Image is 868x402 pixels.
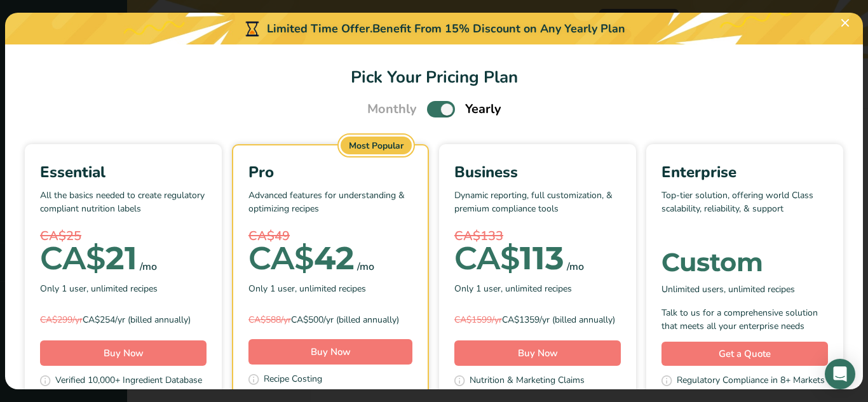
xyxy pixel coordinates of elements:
[40,189,207,227] p: All the basics needed to create regulatory compliant nutrition labels
[140,259,157,274] div: /mo
[677,373,825,389] span: Regulatory Compliance in 8+ Markets
[248,313,412,326] div: CA$500/yr (billed annually)
[372,20,625,37] div: Benefit From 15% Discount on Any Yearly Plan
[661,283,795,296] span: Unlimited users, unlimited recipes
[40,161,207,184] div: Essential
[5,13,863,44] div: Limited Time Offer.
[470,373,585,389] span: Nutrition & Marketing Claims
[40,246,137,271] div: 21
[40,314,83,326] span: CA$299/yr
[661,250,828,275] div: Custom
[248,161,412,184] div: Pro
[454,314,502,326] span: CA$1599/yr
[55,373,202,389] span: Verified 10,000+ Ingredient Database
[40,282,158,295] span: Only 1 user, unlimited recipes
[454,227,621,246] div: CA$133
[357,259,374,274] div: /mo
[248,314,291,326] span: CA$588/yr
[248,339,412,365] button: Buy Now
[454,313,621,326] div: CA$1359/yr (billed annually)
[454,246,564,271] div: 113
[248,246,355,271] div: 42
[661,189,828,227] p: Top-tier solution, offering world Class scalability, reliability, & support
[518,347,558,359] span: Buy Now
[311,345,351,358] span: Buy Now
[40,239,105,278] span: CA$
[40,227,207,246] div: CA$25
[104,347,144,359] span: Buy Now
[454,239,520,278] span: CA$
[20,65,848,90] h1: Pick Your Pricing Plan
[40,340,207,366] button: Buy Now
[454,282,572,295] span: Only 1 user, unlimited recipes
[248,227,412,246] div: CA$49
[661,342,828,366] a: Get a Quote
[40,313,207,326] div: CA$254/yr (billed annually)
[264,372,322,388] span: Recipe Costing
[661,306,828,333] div: Talk to us for a comprehensive solution that meets all your enterprise needs
[661,161,828,184] div: Enterprise
[248,282,366,295] span: Only 1 user, unlimited recipes
[567,259,584,274] div: /mo
[465,100,501,119] span: Yearly
[454,161,621,184] div: Business
[367,100,417,119] span: Monthly
[719,347,771,361] span: Get a Quote
[454,340,621,366] button: Buy Now
[825,359,855,389] div: Open Intercom Messenger
[248,239,314,278] span: CA$
[341,137,412,154] div: Most Popular
[454,189,621,227] p: Dynamic reporting, full customization, & premium compliance tools
[248,189,412,227] p: Advanced features for understanding & optimizing recipes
